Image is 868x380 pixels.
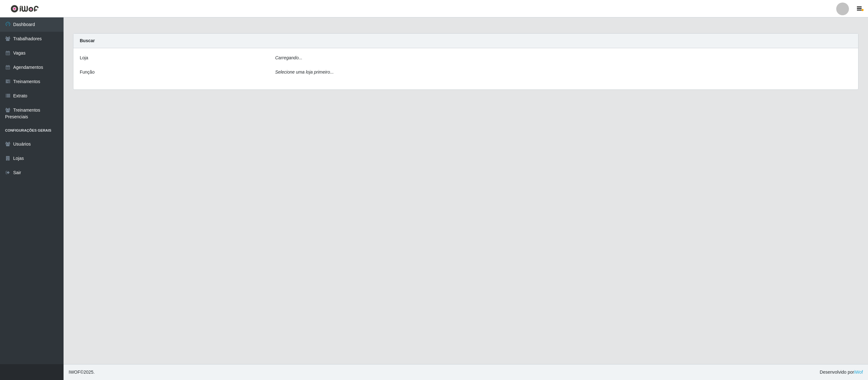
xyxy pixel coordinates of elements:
[820,369,863,376] span: Desenvolvido por
[275,55,302,60] i: Carregando...
[854,370,863,375] a: iWof
[80,38,95,43] strong: Buscar
[10,5,39,13] img: CoreUI Logo
[69,370,80,375] span: IWOF
[80,69,95,75] label: Função
[80,55,88,61] label: Loja
[69,369,95,376] span: © 2025 .
[275,69,334,75] i: Selecione uma loja primeiro...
